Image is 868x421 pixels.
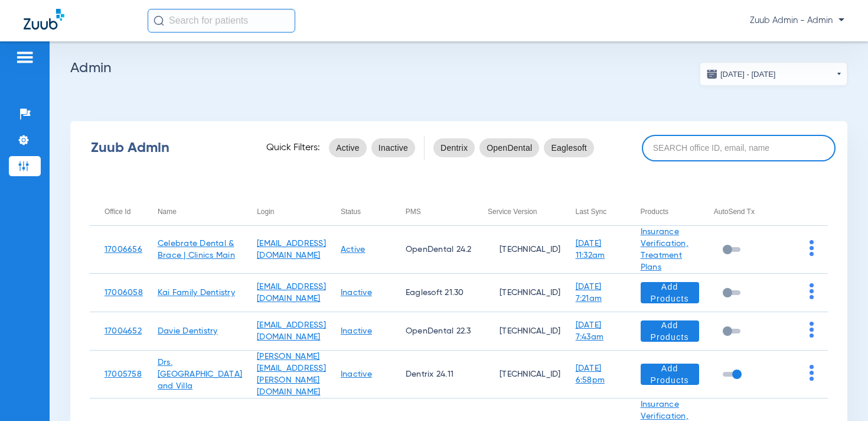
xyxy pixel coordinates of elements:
span: Add Products [650,319,690,343]
a: [DATE] 7:43am [576,321,604,341]
mat-chip-listbox: pms-filters [433,136,594,160]
a: Davie Dentistry [158,327,218,335]
a: [PERSON_NAME][EMAIL_ADDRESS][PERSON_NAME][DOMAIN_NAME] [257,352,326,396]
span: Zuub Admin - Admin [750,15,844,27]
td: OpenDental 24.2 [391,226,473,274]
div: Service Version [488,205,537,218]
div: AutoSend Tx [714,205,768,218]
button: Add Products [641,320,699,342]
a: Inactive [341,289,372,297]
div: Name [158,205,242,218]
div: Products [641,205,699,218]
img: group-dot-blue.svg [810,283,814,299]
input: SEARCH office ID, email, name [642,135,836,161]
a: [EMAIL_ADDRESS][DOMAIN_NAME] [257,321,326,341]
a: Active [341,245,366,254]
img: group-dot-blue.svg [810,365,814,381]
img: hamburger-icon [15,50,34,64]
div: Status [341,205,361,218]
span: Dentrix [440,142,468,154]
a: Insurance Verification, Treatment Plans [641,228,688,271]
div: Login [257,205,326,218]
span: Add Products [650,362,690,386]
td: [TECHNICAL_ID] [473,312,561,351]
td: Dentrix 24.11 [391,351,473,399]
a: Inactive [341,370,372,378]
a: Inactive [341,327,372,335]
td: [TECHNICAL_ID] [473,351,561,399]
a: 17006656 [105,245,142,254]
td: [TECHNICAL_ID] [473,226,561,274]
div: Status [341,205,391,218]
a: [DATE] 11:32am [576,239,605,260]
img: Search Icon [154,15,164,26]
a: Drs. [GEOGRAPHIC_DATA] and Villa [158,358,242,390]
h2: Admin [70,62,847,74]
div: AutoSend Tx [714,205,755,218]
a: [DATE] 6:58pm [576,364,605,384]
a: 17004652 [105,327,142,335]
img: Zuub Logo [24,9,64,30]
a: [EMAIL_ADDRESS][DOMAIN_NAME] [257,283,326,303]
img: group-dot-blue.svg [810,240,814,256]
a: Celebrate Dental & Brace | Clinics Main [158,239,235,260]
span: Eaglesoft [551,142,587,154]
button: [DATE] - [DATE] [700,62,847,86]
a: 17006058 [105,289,143,297]
div: Products [641,205,668,218]
span: Inactive [378,142,408,154]
div: Service Version [488,205,561,218]
div: PMS [406,205,421,218]
div: Name [158,205,177,218]
a: 17005758 [105,370,142,378]
div: Last Sync [576,205,607,218]
a: [DATE] 7:21am [576,283,602,303]
div: Last Sync [576,205,626,218]
span: Active [336,142,360,154]
span: Add Products [650,281,690,305]
div: Login [257,205,274,218]
button: Add Products [641,364,699,385]
div: Office Id [105,205,130,218]
button: Add Products [641,282,699,303]
mat-chip-listbox: status-filters [329,136,415,160]
img: date.svg [706,68,718,80]
span: OpenDental [487,142,532,154]
div: PMS [406,205,473,218]
div: Zuub Admin [91,142,246,154]
input: Search for patients [148,9,295,33]
td: [TECHNICAL_ID] [473,274,561,312]
td: Eaglesoft 21.30 [391,274,473,312]
td: OpenDental 22.3 [391,312,473,351]
a: Kai Family Dentistry [158,289,235,297]
span: Quick Filters: [266,142,320,154]
div: Office Id [105,205,143,218]
a: [EMAIL_ADDRESS][DOMAIN_NAME] [257,239,326,260]
img: group-dot-blue.svg [810,322,814,338]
